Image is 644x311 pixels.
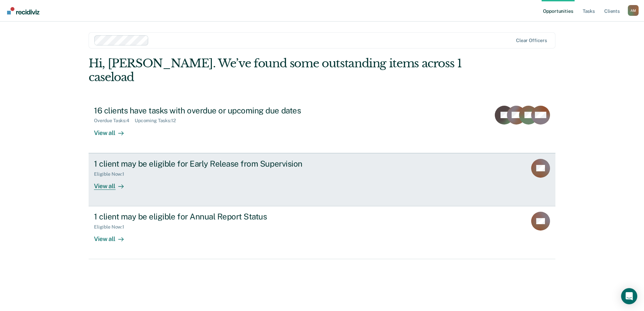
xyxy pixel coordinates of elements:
[94,177,132,190] div: View all
[94,124,132,137] div: View all
[89,100,555,153] a: 16 clients have tasks with overdue or upcoming due datesOverdue Tasks:4Upcoming Tasks:12View all
[94,212,330,221] div: 1 client may be eligible for Annual Report Status
[7,7,39,14] img: Recidiviz
[94,106,330,115] div: 16 clients have tasks with overdue or upcoming due dates
[94,118,135,124] div: Overdue Tasks : 4
[628,5,639,16] button: Profile dropdown button
[628,5,639,16] div: A M
[89,153,555,206] a: 1 client may be eligible for Early Release from SupervisionEligible Now:1View all
[621,288,637,304] div: Open Intercom Messenger
[94,171,130,177] div: Eligible Now : 1
[94,159,330,169] div: 1 client may be eligible for Early Release from Supervision
[135,118,181,124] div: Upcoming Tasks : 12
[516,38,547,43] div: Clear officers
[94,224,130,230] div: Eligible Now : 1
[89,57,462,84] div: Hi, [PERSON_NAME]. We’ve found some outstanding items across 1 caseload
[94,230,132,243] div: View all
[89,206,555,259] a: 1 client may be eligible for Annual Report StatusEligible Now:1View all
